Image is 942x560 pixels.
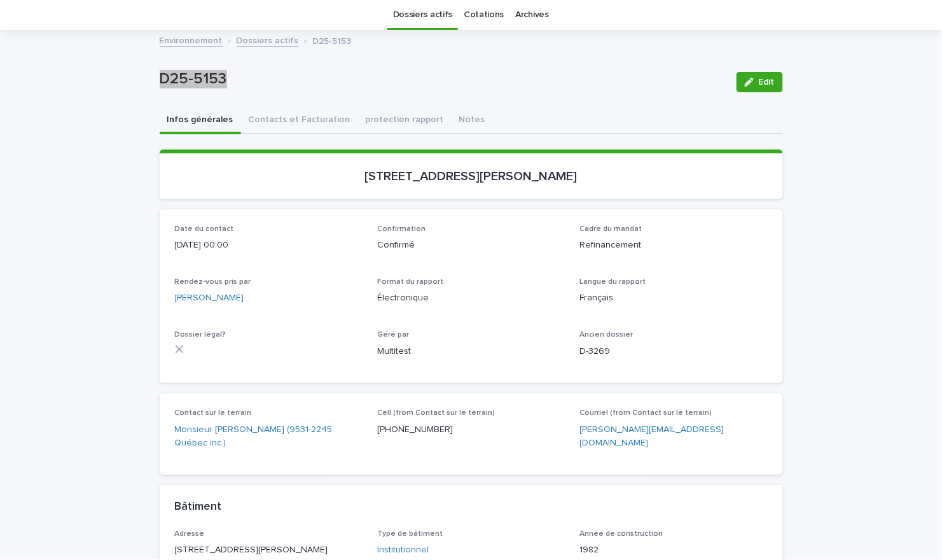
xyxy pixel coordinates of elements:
p: [DATE] 00:00 [175,239,363,252]
p: [PHONE_NUMBER] [377,423,565,437]
p: D25-5153 [313,33,352,47]
a: Environnement [160,32,223,47]
span: Dossier légal? [175,331,226,339]
p: Confirmé [377,239,565,252]
button: Notes [452,108,493,134]
a: Institutionnel [377,543,429,557]
button: Contacts et Facturation [241,108,358,134]
p: D-3269 [580,345,768,358]
a: Monsieur [PERSON_NAME] (9531-2245 Québec inc.) [175,423,363,450]
span: Langue du rapport [580,278,646,286]
span: Courriel (from Contact sur le terrain) [580,409,712,417]
p: D25-5153 [160,70,726,88]
span: Rendez-vous pris par [175,278,251,286]
a: Dossiers actifs [237,32,299,47]
span: Edit [759,78,775,87]
button: Edit [737,72,783,92]
span: Date du contact [175,225,234,233]
span: Contact sur le terrain [175,409,252,417]
span: Format du rapport [377,278,443,286]
button: Infos générales [160,108,241,134]
p: [STREET_ADDRESS][PERSON_NAME] [175,543,363,557]
p: Multitest [377,345,565,358]
a: [PERSON_NAME] [175,291,244,305]
button: protection rapport [358,108,452,134]
p: Français [580,291,768,305]
span: Géré par [377,331,409,339]
p: 1982 [580,543,768,557]
span: Adresse [175,530,205,538]
span: Ancien dossier [580,331,634,339]
h2: Bâtiment [175,500,222,514]
p: Refinancement [580,239,768,252]
span: Confirmation [377,225,426,233]
p: [STREET_ADDRESS][PERSON_NAME] [175,169,768,184]
span: Cell (from Contact sur le terrain) [377,409,495,417]
p: Électronique [377,291,565,305]
span: Type de bâtiment [377,530,443,538]
span: Année de construction [580,530,663,538]
a: [PERSON_NAME][EMAIL_ADDRESS][DOMAIN_NAME] [580,425,724,447]
span: Cadre du mandat [580,225,642,233]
